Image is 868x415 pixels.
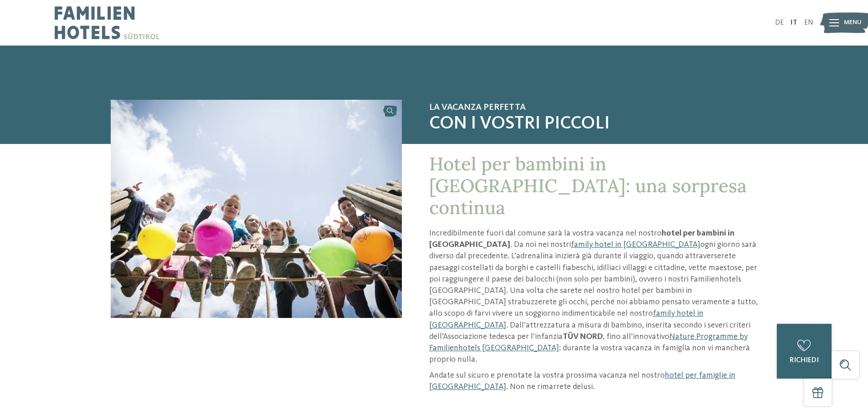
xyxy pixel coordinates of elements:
span: Menu [844,18,862,27]
a: family hotel in [GEOGRAPHIC_DATA] [429,309,704,329]
span: La vacanza perfetta [429,102,758,113]
a: DE [775,19,784,26]
img: Hotel per bambini in Trentino: giochi e avventure a volontà [111,100,402,318]
span: con i vostri piccoli [429,113,758,135]
span: Hotel per bambini in [GEOGRAPHIC_DATA]: una sorpresa continua [429,152,747,219]
p: Incredibilmente fuori dal comune sarà la vostra vacanza nel nostro . Da noi nei nostri ogni giorn... [429,228,758,365]
a: IT [791,19,797,26]
strong: TÜV NORD [563,333,603,341]
a: EN [804,19,813,26]
a: family hotel in [GEOGRAPHIC_DATA] [571,241,700,249]
a: richiedi [777,324,832,379]
p: Andate sul sicuro e prenotate la vostra prossima vacanza nel nostro . Non ne rimarrete delusi. [429,370,758,393]
span: richiedi [790,357,819,364]
a: Nature Programme by Familienhotels [GEOGRAPHIC_DATA] [429,333,748,352]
